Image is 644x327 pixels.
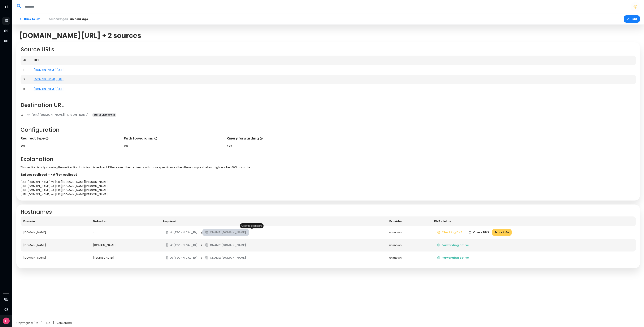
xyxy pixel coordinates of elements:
p: This section is only showing the redirection logic for this redirect. If there are other redirect... [21,165,636,169]
a: [URL][DOMAIN_NAME][PERSON_NAME] [24,111,92,119]
div: Copy to clipboard [240,223,264,228]
button: A: [TECHNICAL_ID] [162,229,200,236]
th: Provider [387,216,431,226]
div: [URL][DOMAIN_NAME] => [URL][DOMAIN_NAME][PERSON_NAME] [21,192,636,197]
button: Check DNS [465,229,492,236]
button: CNAME: [DOMAIN_NAME] [202,241,249,249]
div: unknown [389,230,429,235]
th: # [21,56,31,65]
div: unknown [389,243,429,247]
a: Back to List [16,15,43,23]
th: Domain [21,216,90,226]
div: 301 [21,144,120,148]
span: Status unknown [92,113,116,117]
span: Copyright © [DATE] - [DATE] | Version 1.0.0 [16,321,72,325]
a: [DOMAIN_NAME][URL] [34,87,64,91]
td: / [160,239,386,251]
button: CNAME: [DOMAIN_NAME] [202,254,249,262]
button: More info [492,229,512,236]
button: A: [TECHNICAL_ID] [162,254,200,262]
h2: Explanation [21,156,636,163]
button: Forwarding active [434,254,472,262]
div: 3 [23,87,28,91]
button: Forwarding active [434,241,472,249]
button: Edit [624,15,640,23]
th: Required [160,216,386,226]
h2: Configuration [21,127,636,133]
a: [DOMAIN_NAME][URL] [34,68,64,72]
p: Before redirect => After redirect [21,172,636,177]
button: Checking DNS [434,229,466,236]
span: an hour ago [70,17,88,21]
p: Redirect type [21,136,120,141]
th: URL [31,56,636,65]
div: [URL][DOMAIN_NAME] => [URL][DOMAIN_NAME][PERSON_NAME] [21,188,636,192]
div: 1 [23,68,28,72]
span: Last changed: [49,17,69,21]
td: / [160,251,386,264]
div: Yes [124,144,223,148]
h2: Source URLs [21,46,636,53]
th: DNS status [431,216,636,226]
div: [DOMAIN_NAME] [23,230,87,235]
div: unknown [389,256,429,260]
button: CNAME: [DOMAIN_NAME] [202,229,249,236]
div: [URL][DOMAIN_NAME] => [URL][DOMAIN_NAME][PERSON_NAME] [21,180,636,184]
p: Query forwarding [227,136,326,141]
td: - [90,226,160,239]
h2: Hostnames [21,209,636,215]
div: [DOMAIN_NAME] [23,243,87,247]
div: [DOMAIN_NAME] [23,256,87,260]
div: Yes [227,144,326,148]
td: [TECHNICAL_ID] [90,251,160,264]
h2: Destination URL [21,102,636,108]
div: 2 [23,77,28,82]
td: [DOMAIN_NAME] [90,239,160,251]
button: A: [TECHNICAL_ID] [162,241,200,249]
div: [URL][DOMAIN_NAME] => [URL][DOMAIN_NAME][PERSON_NAME] [21,184,636,188]
a: [DOMAIN_NAME][URL] [34,77,64,81]
p: Path forwarding [124,136,223,141]
button: Toggle Aside [2,3,10,11]
img: Avatar [3,318,10,324]
td: / [160,226,386,239]
th: Detected [90,216,160,226]
span: [DOMAIN_NAME][URL] + 2 sources [19,31,141,40]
